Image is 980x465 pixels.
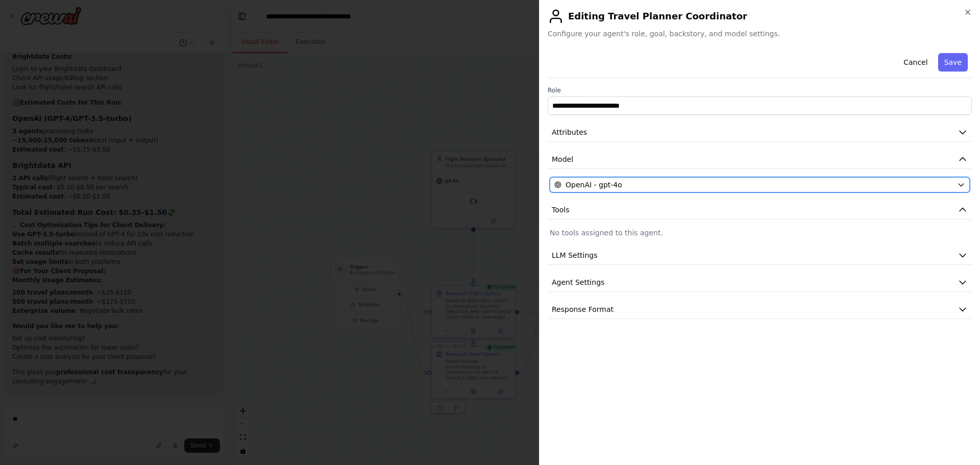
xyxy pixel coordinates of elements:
span: Configure your agent's role, goal, backstory, and model settings. [548,29,972,39]
p: No tools assigned to this agent. [550,228,970,238]
span: Agent Settings [552,277,604,287]
button: Save [938,53,968,71]
button: OpenAI - gpt-4o [550,177,970,192]
label: Role [548,86,972,94]
button: Attributes [548,123,972,142]
span: LLM Settings [552,250,598,260]
span: Attributes [552,127,587,137]
button: Agent Settings [548,273,972,292]
button: Cancel [897,53,934,71]
span: Tools [552,205,570,215]
button: LLM Settings [548,246,972,265]
button: Tools [548,201,972,219]
span: Response Format [552,304,614,314]
button: Response Format [548,300,972,319]
span: Model [552,154,573,164]
span: OpenAI - gpt-4o [566,180,622,190]
h2: Editing Travel Planner Coordinator [548,8,972,25]
button: Model [548,150,972,169]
